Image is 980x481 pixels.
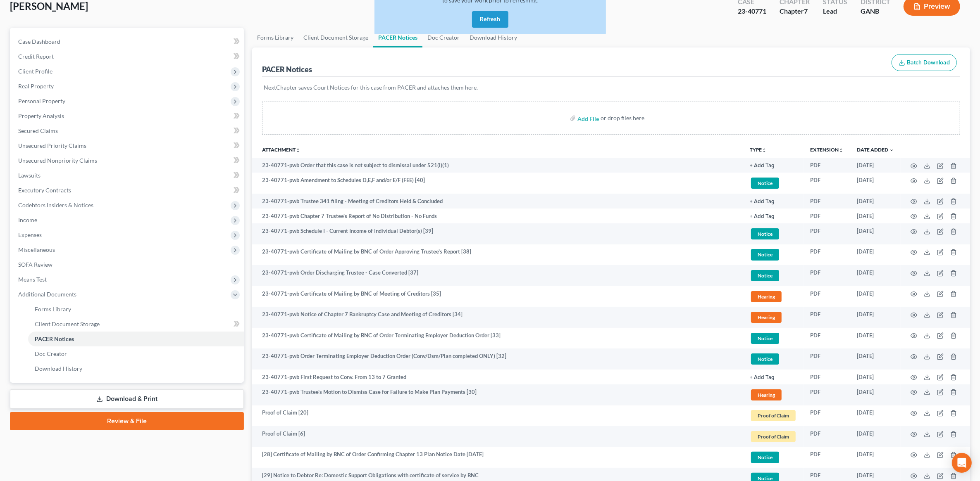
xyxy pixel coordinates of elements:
[751,389,782,400] span: Hearing
[18,187,71,194] span: Executory Contracts
[262,64,312,74] div: PACER Notices
[12,183,244,198] a: Executory Contracts
[750,176,797,190] a: Notice
[751,452,779,463] span: Notice
[804,286,850,307] td: PDF
[850,223,901,244] td: [DATE]
[18,216,37,223] span: Income
[751,431,796,442] span: Proof of Claim
[762,148,767,153] i: unfold_more
[264,83,959,92] p: NextChapter saves Court Notices for this case from PACER and attaches them here.
[750,163,775,168] button: + Add Tag
[18,68,52,75] span: Client Profile
[751,249,779,260] span: Notice
[850,209,901,223] td: [DATE]
[804,209,850,223] td: PDF
[850,307,901,328] td: [DATE]
[18,127,58,134] span: Secured Claims
[252,158,743,173] td: 23-40771-pwb Order that this case is not subject to dismissal under 521(i)(1)
[18,83,54,90] span: Real Property
[18,201,93,209] span: Codebtors Insiders & Notices
[296,148,300,153] i: unfold_more
[804,405,850,427] td: PDF
[252,370,743,384] td: 23-40771-pwb First Request to Conv. From 13 to 7 Granted
[18,276,47,283] span: Means Test
[35,365,82,372] span: Download History
[750,212,797,220] a: + Add Tag
[10,389,244,409] a: Download & Print
[850,286,901,307] td: [DATE]
[751,178,779,189] span: Notice
[850,348,901,370] td: [DATE]
[12,49,244,64] a: Credit Report
[18,53,54,60] span: Credit Report
[804,328,850,349] td: PDF
[28,317,244,332] a: Client Document Storage
[804,223,850,244] td: PDF
[750,290,797,303] a: Hearing
[907,59,950,66] span: Batch Download
[18,112,64,119] span: Property Analysis
[18,142,86,149] span: Unsecured Priority Claims
[810,147,844,153] a: Extensionunfold_more
[804,447,850,468] td: PDF
[262,147,300,153] a: Attachmentunfold_more
[751,291,782,302] span: Hearing
[751,353,779,365] span: Notice
[804,307,850,328] td: PDF
[738,7,766,16] div: 23-40771
[850,194,901,209] td: [DATE]
[850,370,901,384] td: [DATE]
[750,161,797,169] a: + Add Tag
[804,7,808,15] span: 7
[750,199,775,204] button: + Add Tag
[804,384,850,405] td: PDF
[252,173,743,194] td: 23-40771-pwb Amendment to Schedules D,E,F and/or E/F (FEE) [40]
[804,265,850,286] td: PDF
[35,350,67,357] span: Doc Creator
[804,426,850,447] td: PDF
[28,346,244,361] a: Doc Creator
[252,28,298,47] a: Forms Library
[18,38,60,45] span: Case Dashboard
[804,194,850,209] td: PDF
[252,286,743,307] td: 23-40771-pwb Certificate of Mailing by BNC of Meeting of Creditors [35]
[601,114,644,122] div: or drop files here
[751,228,779,239] span: Notice
[750,375,775,380] button: + Add Tag
[298,28,373,47] a: Client Document Storage
[850,328,901,349] td: [DATE]
[850,244,901,265] td: [DATE]
[12,109,244,123] a: Property Analysis
[252,209,743,223] td: 23-40771-pwb Chapter 7 Trustee's Report of No Distribution - No Funds
[28,302,244,317] a: Forms Library
[751,333,779,344] span: Notice
[861,7,890,16] div: GANB
[18,157,97,164] span: Unsecured Nonpriority Claims
[18,231,42,238] span: Expenses
[252,405,743,427] td: Proof of Claim [20]
[252,384,743,405] td: 23-40771-pwb Trustee's Motion to Dismiss Case for Failure to Make Plan Payments [30]
[18,97,65,104] span: Personal Property
[252,307,743,328] td: 23-40771-pwb Notice of Chapter 7 Bankruptcy Case and Meeting of Creditors [34]
[751,270,779,281] span: Notice
[750,373,797,381] a: + Add Tag
[18,261,52,268] span: SOFA Review
[750,147,767,153] button: TYPEunfold_more
[804,244,850,265] td: PDF
[252,348,743,370] td: 23-40771-pwb Order Terminating Employer Deduction Order (Conv/Dsm/Plan completed ONLY) [32]
[750,197,797,205] a: + Add Tag
[373,28,422,47] a: PACER Notices
[252,447,743,468] td: [28] Certificate of Mailing by BNC of Order Confirming Chapter 13 Plan Notice Date [DATE]
[804,158,850,173] td: PDF
[857,147,894,153] a: Date Added expand_more
[252,426,743,447] td: Proof of Claim [6]
[472,11,508,28] button: Refresh
[12,153,244,168] a: Unsecured Nonpriority Claims
[252,265,743,286] td: 23-40771-pwb Order Discharging Trustee - Case Converted [37]
[952,453,972,473] div: Open Intercom Messenger
[823,7,847,16] div: Lead
[750,409,797,422] a: Proof of Claim
[35,335,74,342] span: PACER Notices
[750,248,797,261] a: Notice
